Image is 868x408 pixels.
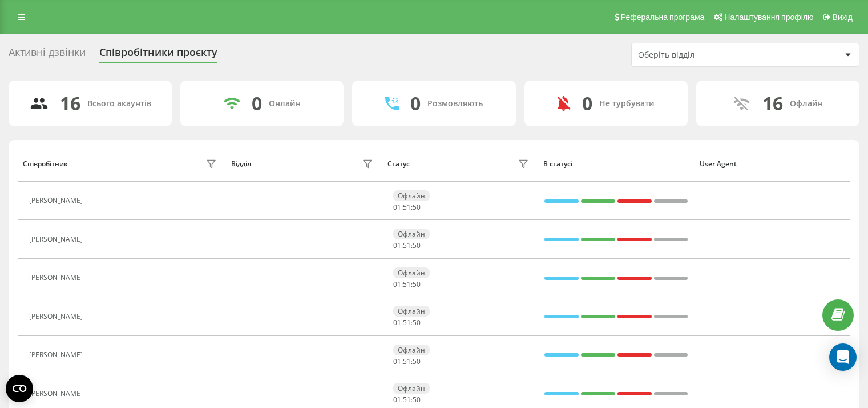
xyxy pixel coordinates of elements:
[413,202,421,212] span: 50
[29,197,86,205] div: [PERSON_NAME]
[410,93,421,114] div: 0
[231,160,251,168] div: Відділ
[99,46,217,64] div: Співробітники проєкту
[413,395,421,405] span: 50
[393,203,421,211] div: : :
[29,274,86,282] div: [PERSON_NAME]
[790,99,823,109] div: Офлайн
[829,343,857,371] div: Open Intercom Messenger
[393,396,421,404] div: : :
[638,50,774,60] div: Оберіть відділ
[393,358,421,366] div: : :
[621,13,705,22] span: Реферальна програма
[23,160,68,168] div: Співробітник
[252,93,262,114] div: 0
[393,279,401,289] span: 01
[700,160,845,168] div: User Agent
[403,357,411,366] span: 51
[29,351,86,359] div: [PERSON_NAME]
[393,395,401,405] span: 01
[403,202,411,212] span: 51
[393,229,430,239] div: Офлайн
[387,160,410,168] div: Статус
[393,267,430,278] div: Офлайн
[403,279,411,289] span: 51
[582,93,592,114] div: 0
[543,160,689,168] div: В статусі
[393,242,421,250] div: : :
[393,319,421,327] div: : :
[269,99,301,109] div: Онлайн
[393,281,421,289] div: : :
[6,375,33,402] button: Open CMP widget
[403,318,411,327] span: 51
[427,99,483,109] div: Розмовляють
[403,395,411,405] span: 51
[29,313,86,321] div: [PERSON_NAME]
[393,318,401,327] span: 01
[29,235,86,243] div: [PERSON_NAME]
[393,202,401,212] span: 01
[87,99,151,109] div: Всього акаунтів
[60,93,80,114] div: 16
[393,190,430,201] div: Офлайн
[599,99,655,109] div: Не турбувати
[413,318,421,327] span: 50
[9,46,86,64] div: Активні дзвінки
[393,306,430,317] div: Офлайн
[403,241,411,250] span: 51
[413,241,421,250] span: 50
[393,383,430,394] div: Офлайн
[762,93,783,114] div: 16
[29,390,86,398] div: [PERSON_NAME]
[724,13,813,22] span: Налаштування профілю
[393,345,430,355] div: Офлайн
[833,13,853,22] span: Вихід
[393,357,401,366] span: 01
[393,241,401,250] span: 01
[413,279,421,289] span: 50
[413,357,421,366] span: 50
